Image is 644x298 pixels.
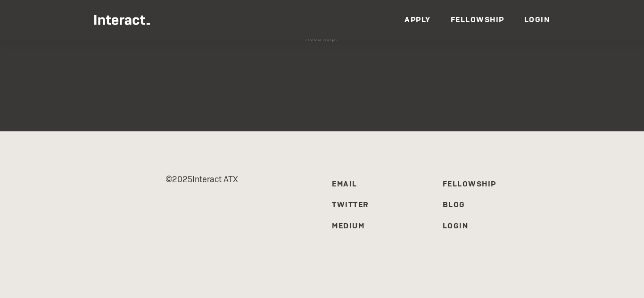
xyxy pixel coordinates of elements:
[443,179,496,189] a: Fellowship
[94,15,150,25] img: Interact Logo
[332,179,357,189] a: Email
[405,15,431,24] a: Apply
[91,171,312,187] p: © 2025 Interact ATX
[443,200,465,209] a: Blog
[443,221,469,231] a: Login
[524,15,550,24] a: Login
[332,221,364,231] a: Medium
[332,200,369,209] a: Twitter
[451,15,504,24] a: Fellowship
